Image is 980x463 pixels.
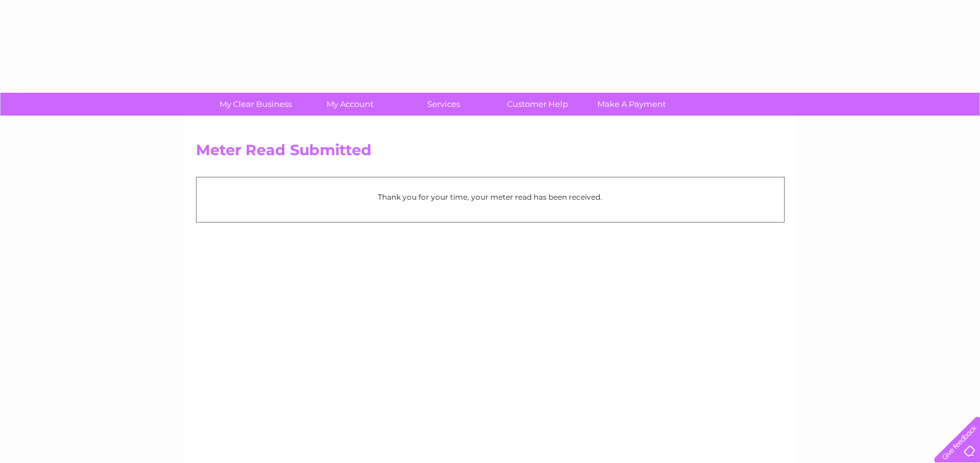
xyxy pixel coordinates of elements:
[203,191,778,203] p: Thank you for your time, your meter read has been received.
[581,93,683,116] a: Make A Payment
[299,93,401,116] a: My Account
[393,93,495,116] a: Services
[205,93,307,116] a: My Clear Business
[487,93,589,116] a: Customer Help
[196,142,785,165] h2: Meter Read Submitted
